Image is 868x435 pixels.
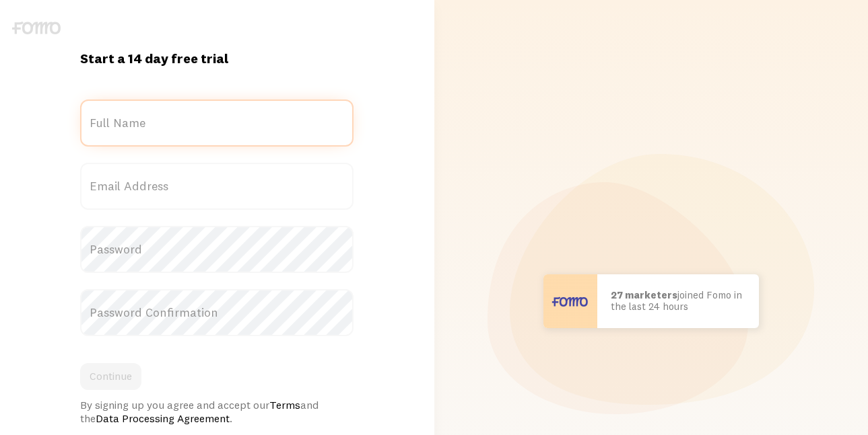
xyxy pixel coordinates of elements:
a: Data Processing Agreement [96,411,230,425]
label: Password Confirmation [80,289,354,336]
p: joined Fomo in the last 24 hours [611,290,745,312]
a: Terms [269,398,300,411]
b: 27 marketers [611,288,677,301]
label: Email Address [80,163,354,210]
div: By signing up you agree and accept our and the . [80,398,354,425]
img: User avatar [543,274,597,328]
label: Password [80,226,354,273]
h1: Start a 14 day free trial [80,50,354,67]
img: fomo-logo-gray-b99e0e8ada9f9040e2984d0d95b3b12da0074ffd48d1e5cb62ac37fc77b0b268.svg [12,22,61,34]
label: Full Name [80,100,354,147]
